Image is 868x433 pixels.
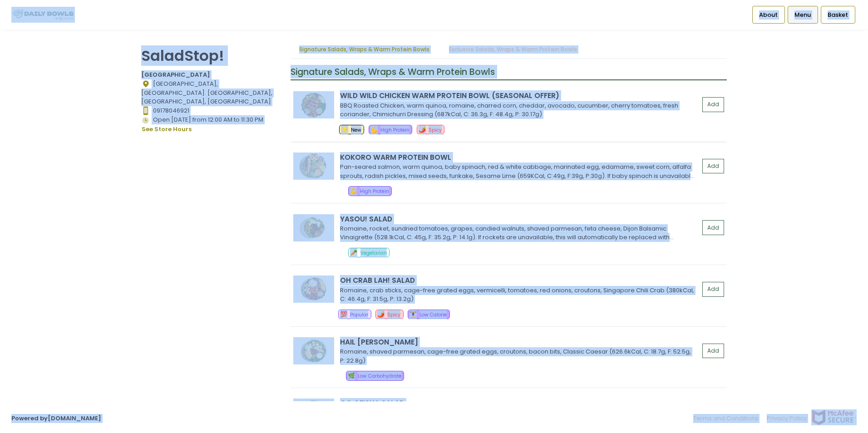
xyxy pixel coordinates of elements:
span: New [351,127,361,133]
button: Add [702,220,724,235]
span: 🌶️ [377,310,385,319]
span: Spicy [429,127,442,133]
img: YASOU! SALAD [293,214,334,241]
span: 🌶️ [419,125,426,134]
button: see store hours [141,124,192,134]
span: Low Carbohydrate [358,373,401,379]
div: WILD WILD CHICKEN WARM PROTEIN BOWL (SEASONAL OFFER) [340,90,699,101]
span: 💯 [340,310,347,319]
a: Exclusive Salads, Wraps & Warm Protein Bowls [440,41,586,58]
span: 🥕 [350,248,357,257]
p: SaladStop! [141,47,279,64]
div: GO GEISHA SALAD [340,398,699,408]
span: High Protein [360,188,389,195]
span: Vegetarian [360,250,387,256]
span: Popular [350,311,368,318]
button: Add [702,159,724,174]
div: 09178046921 [141,106,279,115]
img: logo [11,7,75,23]
a: About [752,6,785,23]
div: OH CRAB LAH! SALAD [340,275,699,285]
div: KOKORO WARM PROTEIN BOWL [340,152,699,162]
a: Menu [788,6,818,23]
span: 💪 [350,187,357,195]
span: Menu [794,10,811,20]
div: BBQ Roasted Chicken, warm quinoa, romaine, charred corn, cheddar, avocado, cucumber, cherry tomat... [340,101,696,119]
div: Open [DATE] from 12:00 AM to 11:30 PM [141,115,279,134]
div: YASOU! SALAD [340,214,699,224]
button: Add [702,282,724,297]
span: Spicy [387,311,400,318]
span: 🌿 [348,371,355,380]
button: Add [702,344,724,359]
div: HAIL [PERSON_NAME] [340,337,699,347]
div: [GEOGRAPHIC_DATA], [GEOGRAPHIC_DATA]. [GEOGRAPHIC_DATA], [GEOGRAPHIC_DATA], [GEOGRAPHIC_DATA] [141,79,279,106]
span: Basket [828,10,848,20]
img: OH CRAB LAH! SALAD [293,276,334,303]
a: Terms and Conditions [693,409,763,427]
button: Add [702,97,724,112]
span: Low Calorie [419,311,447,318]
div: Pan-seared salmon, warm quinoa, baby spinach, red & white cabbage, marinated egg, edamame, sweet ... [340,162,696,180]
img: mcafee-secure [811,409,857,425]
span: 🏋️‍♀️ [409,310,417,319]
span: About [759,10,778,20]
a: Privacy Policy [763,409,812,427]
img: GO GEISHA SALAD [293,399,334,426]
div: Romaine, crab sticks, cage-free grated eggs, vermicelli, tomatoes, red onions, croutons, Singapor... [340,286,696,304]
span: High Protein [380,127,409,133]
a: Signature Salads, Wraps & Warm Protein Bowls [291,41,439,58]
img: HAIL CAESAR SALAD [293,337,334,364]
b: [GEOGRAPHIC_DATA] [141,70,210,79]
span: Signature Salads, Wraps & Warm Protein Bowls [291,66,495,78]
a: Powered by[DOMAIN_NAME] [11,414,101,423]
div: Romaine, shaved parmesan, cage-free grated eggs, croutons, bacon bits, Classic Caesar (626.6kCal,... [340,347,696,365]
span: ⭐ [341,125,348,134]
span: 💪 [370,125,378,134]
div: Romaine, rocket, sundried tomatoes, grapes, candied walnuts, shaved parmesan, feta cheese, Dijon ... [340,224,696,242]
img: KOKORO WARM PROTEIN BOWL [293,153,334,180]
img: WILD WILD CHICKEN WARM PROTEIN BOWL (SEASONAL OFFER) [293,91,334,118]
